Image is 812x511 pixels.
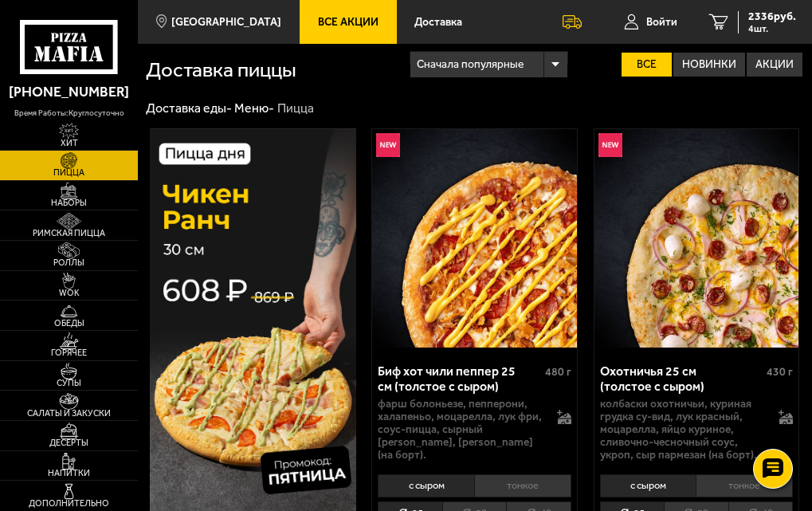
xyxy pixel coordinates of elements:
[600,398,771,462] p: колбаски охотничьи, куриная грудка су-вид, лук красный, моцарелла, яйцо куриное, сливочно-чесночн...
[378,474,474,497] li: с сыром
[600,364,763,394] div: Охотничья 25 см (толстое с сыром)
[748,11,796,22] span: 2336 руб.
[372,129,576,348] a: НовинкаБиф хот чили пеппер 25 см (толстое с сыром)
[696,474,793,497] li: тонкое
[594,129,798,348] a: НовинкаОхотничья 25 см (толстое с сыром)
[378,398,548,462] p: фарш болоньезе, пепперони, халапеньо, моцарелла, лук фри, соус-пицца, сырный [PERSON_NAME], [PERS...
[318,17,379,28] span: Все Акции
[767,365,793,379] span: 430 г
[474,474,571,497] li: тонкое
[234,100,274,116] a: Меню-
[598,133,622,157] img: Новинка
[600,474,696,497] li: с сыром
[673,53,745,77] label: Новинки
[372,129,576,348] img: Биф хот чили пеппер 25 см (толстое с сыром)
[146,60,409,81] h1: Доставка пиццы
[376,133,400,157] img: Новинка
[277,100,314,117] div: Пицца
[747,53,802,77] label: Акции
[171,17,281,28] span: [GEOGRAPHIC_DATA]
[146,100,232,116] a: Доставка еды-
[646,17,677,28] span: Войти
[417,49,524,80] span: Сначала популярные
[594,129,798,348] img: Охотничья 25 см (толстое с сыром)
[622,53,672,77] label: Все
[545,365,571,379] span: 480 г
[748,24,796,33] span: 4 шт.
[414,17,462,28] span: Доставка
[378,364,541,394] div: Биф хот чили пеппер 25 см (толстое с сыром)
